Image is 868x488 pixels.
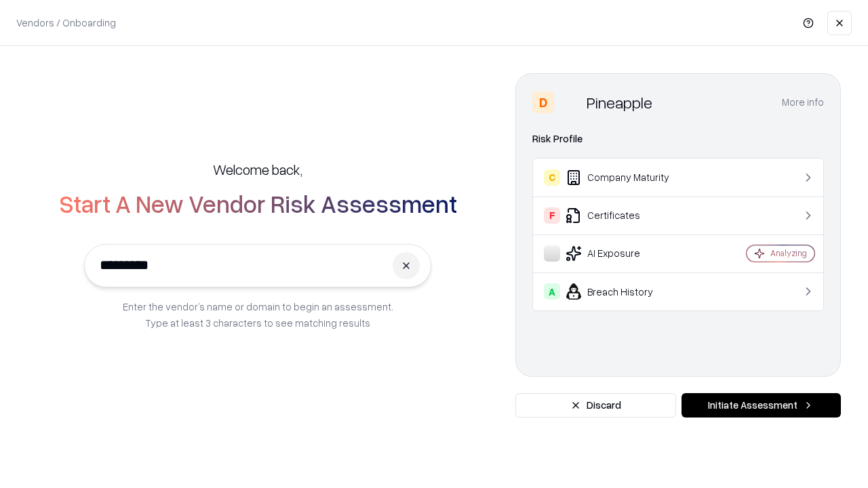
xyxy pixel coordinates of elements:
[123,298,393,331] p: Enter the vendor’s name or domain to begin an assessment. Type at least 3 characters to see match...
[544,283,560,300] div: A
[559,91,581,113] img: Pineapple
[544,245,706,262] div: AI Exposure
[16,16,116,30] p: Vendors / Onboarding
[59,190,457,217] h2: Start A New Vendor Risk Assessment
[213,160,302,179] h5: Welcome back,
[515,393,676,418] button: Discard
[544,169,560,186] div: C
[770,247,807,259] div: Analyzing
[532,131,824,147] div: Risk Profile
[532,91,554,113] div: D
[544,283,706,300] div: Breach History
[544,207,560,224] div: F
[587,91,652,113] div: Pineapple
[544,169,706,186] div: Company Maturity
[544,207,706,224] div: Certificates
[782,90,824,115] button: More info
[682,393,841,418] button: Initiate Assessment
